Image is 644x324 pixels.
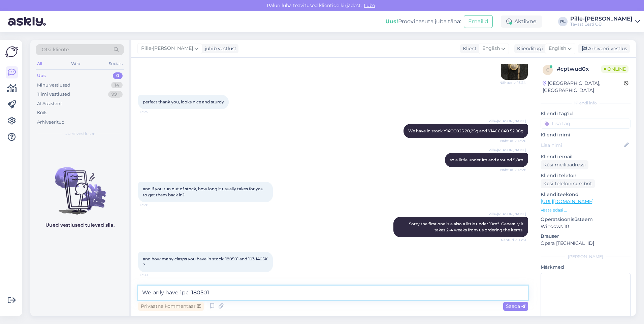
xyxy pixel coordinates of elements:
[37,119,65,126] div: Arhiveeritud
[541,172,631,179] p: Kliendi telefon
[45,222,115,229] p: Uued vestlused tulevad siia.
[541,119,631,129] input: Lisa tag
[541,216,631,223] p: Operatsioonisüsteem
[500,167,526,172] span: Nähtud ✓ 13:28
[362,2,377,8] span: Luba
[546,67,549,72] span: c
[541,141,623,149] input: Lisa nimi
[450,157,523,162] span: so a little under 1m and around 9,8m
[140,202,165,207] span: 13:28
[506,303,525,309] span: Saada
[37,91,70,98] div: Tiimi vestlused
[541,240,631,247] p: Opera [TECHNICAL_ID]
[578,44,630,53] div: Arhiveeri vestlus
[138,286,528,300] textarea: We only have 1pc 180501
[37,100,62,107] div: AI Assistent
[601,65,629,73] span: Online
[549,45,566,52] span: English
[143,186,264,197] span: and if you run out of stock, how long it usually takes for you to get them back in?
[140,272,165,278] span: 13:33
[409,221,524,232] span: Sorry the first one is a also a little under 10m*. Generally it takes 2-4 weeks from us ordering ...
[30,155,129,216] img: No chats
[541,198,593,204] a: [URL][DOMAIN_NAME]
[482,45,500,52] span: English
[541,131,631,138] p: Kliendi nimi
[488,119,526,124] span: Pille-[PERSON_NAME]
[541,191,631,198] p: Klienditeekond
[500,80,526,85] span: Nähtud ✓ 13:24
[514,45,543,52] div: Klienditugi
[36,59,43,68] div: All
[202,45,236,52] div: juhib vestlust
[464,15,493,28] button: Emailid
[385,18,461,26] div: Proovi tasuta juba täna:
[541,207,631,213] p: Vaata edasi ...
[543,80,624,94] div: [GEOGRAPHIC_DATA], [GEOGRAPHIC_DATA]
[541,223,631,230] p: Windows 10
[143,99,224,104] span: perfect thank you, looks nice and sturdy
[37,109,47,116] div: Kõik
[488,212,526,217] span: Pille-[PERSON_NAME]
[107,59,124,68] div: Socials
[113,72,123,79] div: 0
[541,100,631,106] div: Kliendi info
[5,45,18,58] img: Askly Logo
[70,59,82,68] div: Web
[143,256,269,267] span: and how many clasps you have in stock: 180501 and 103.1405K ?
[570,22,633,27] div: Tavast Eesti OÜ
[541,264,631,271] p: Märkmed
[541,254,631,260] div: [PERSON_NAME]
[570,16,633,22] div: Pille-[PERSON_NAME]
[141,45,193,52] span: Pille-[PERSON_NAME]
[37,82,70,89] div: Minu vestlused
[501,53,528,80] img: Attachment
[501,237,526,242] span: Nähtud ✓ 13:31
[111,82,123,89] div: 14
[488,148,526,153] span: Pille-[PERSON_NAME]
[541,233,631,240] p: Brauser
[140,109,165,115] span: 13:25
[541,153,631,160] p: Kliendi email
[557,65,601,73] div: # cptwud0x
[64,131,96,137] span: Uued vestlused
[42,46,69,53] span: Otsi kliente
[385,18,398,25] b: Uus!
[460,45,477,52] div: Klient
[500,138,526,143] span: Nähtud ✓ 13:26
[138,302,204,311] div: Privaatne kommentaar
[501,15,542,28] div: Aktiivne
[570,16,640,27] a: Pille-[PERSON_NAME]Tavast Eesti OÜ
[37,72,46,79] div: Uus
[108,91,123,98] div: 99+
[541,110,631,117] p: Kliendi tag'id
[558,17,568,26] div: PL
[408,128,523,133] span: We have in stock Y14CC025 20,25g and Y14CC040 52,98g
[541,160,588,169] div: Küsi meiliaadressi
[541,179,595,188] div: Küsi telefoninumbrit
